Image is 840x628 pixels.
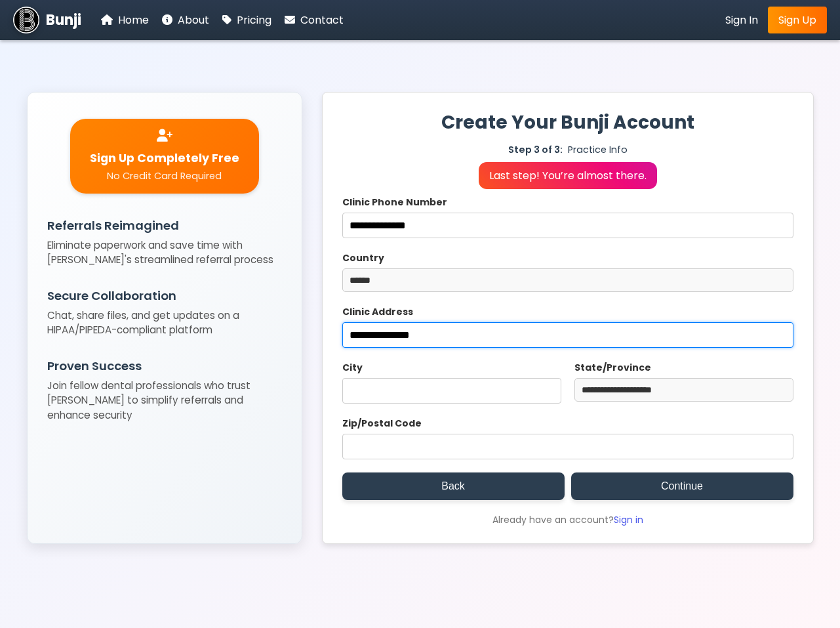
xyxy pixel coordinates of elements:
p: Chat, share files, and get updates on a HIPAA/PIPEDA-compliant platform [47,308,282,339]
label: Country [342,251,793,265]
span: Pricing [237,12,271,28]
label: Clinic Phone Number [342,196,793,209]
a: Home [101,12,149,28]
h3: Proven Success [47,357,282,375]
span: Step 3 of 3: [508,143,563,157]
img: Bunji Dental Referral Management [13,7,39,33]
h3: Referrals Reimagined [47,217,282,234]
h3: Secure Collaboration [47,287,282,304]
label: City [342,361,561,375]
label: Clinic Address [342,305,793,319]
span: Practice Info [568,143,628,157]
p: Join fellow dental professionals who trust [PERSON_NAME] to simplify referrals and enhance security [47,379,282,423]
h1: Create Your Bunji Account [342,109,793,136]
button: Back [342,472,565,500]
span: Bunji [46,9,81,31]
span: Sign Up [778,12,816,28]
a: Bunji [13,7,81,33]
span: Sign In [725,12,758,28]
label: Zip/Postal Code [342,417,793,430]
span: No Credit Card Required [107,169,222,183]
p: Eliminate paperwork and save time with [PERSON_NAME]'s streamlined referral process [47,238,282,268]
a: Pricing [222,12,271,28]
a: About [162,12,209,28]
span: Contact [300,12,344,28]
p: Last step! You’re almost there. [479,162,657,189]
span: Sign Up Completely Free [90,150,239,167]
a: Sign in [614,513,643,526]
span: About [178,12,209,28]
a: Contact [285,12,344,28]
a: Sign In [725,12,758,28]
span: Home [118,12,149,28]
a: Sign Up [768,7,827,33]
button: Continue [571,472,793,500]
label: State/Province [574,361,793,375]
div: Already have an account? [342,513,793,527]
